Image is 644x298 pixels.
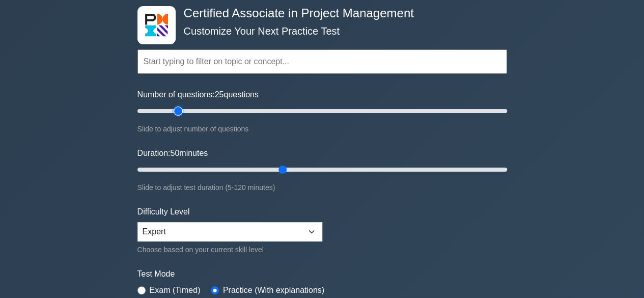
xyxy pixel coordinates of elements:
label: Test Mode [137,268,507,280]
span: 50 [170,149,179,157]
label: Exam (Timed) [150,284,201,296]
label: Number of questions: questions [137,89,259,101]
div: Slide to adjust number of questions [137,123,507,135]
label: Difficulty Level [137,206,190,218]
label: Practice (With explanations) [223,284,324,296]
label: Duration: minutes [137,147,208,159]
div: Choose based on your current skill level [137,243,322,256]
div: Slide to adjust test duration (5-120 minutes) [137,181,507,194]
h4: Certified Associate in Project Management [180,6,457,21]
span: 25 [215,90,224,99]
input: Start typing to filter on topic or concept... [137,49,507,74]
